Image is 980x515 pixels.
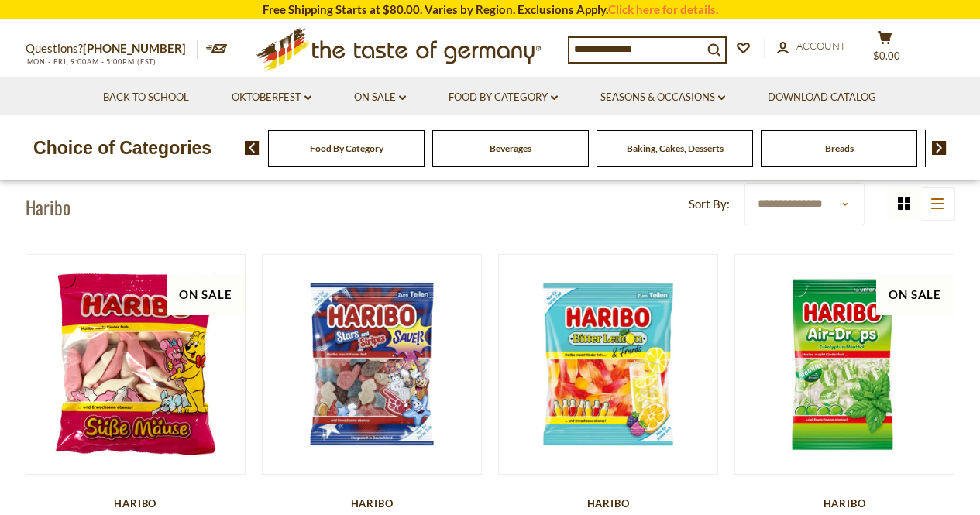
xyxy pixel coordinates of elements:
[734,497,955,510] div: Haribo
[449,89,558,106] a: Food By Category
[932,141,947,155] img: next arrow
[768,89,876,106] a: Download Catalog
[26,39,198,59] p: Questions?
[777,38,846,55] a: Account
[490,142,531,154] a: Beverages
[627,142,724,154] a: Baking, Cakes, Desserts
[498,497,719,510] div: Haribo
[796,39,846,52] span: Account
[873,50,900,62] span: $0.00
[26,497,246,510] div: Haribo
[83,41,186,55] a: [PHONE_NUMBER]
[103,89,189,106] a: Back to School
[245,141,260,155] img: previous arrow
[825,142,854,154] a: Breads
[608,2,718,16] a: Click here for details.
[232,89,311,106] a: Oktoberfest
[600,89,725,106] a: Seasons & Occasions
[26,57,157,66] span: MON - FRI, 9:00AM - 5:00PM (EST)
[26,255,246,474] img: Haribo "Süsse Mäuse" Chewy Marshmallows, 175g - Made in Germany - SALE
[263,255,482,474] img: Haribo Stars and Stripes
[735,255,954,474] img: Haribo Air Drops Eucalyptus Menthol
[689,194,730,214] label: Sort By:
[354,89,406,106] a: On Sale
[262,497,483,510] div: Haribo
[310,142,383,154] a: Food By Category
[499,255,718,474] img: Haribo Bitter Lemon & Friends
[862,30,909,69] button: $0.00
[26,195,70,218] h1: Haribo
